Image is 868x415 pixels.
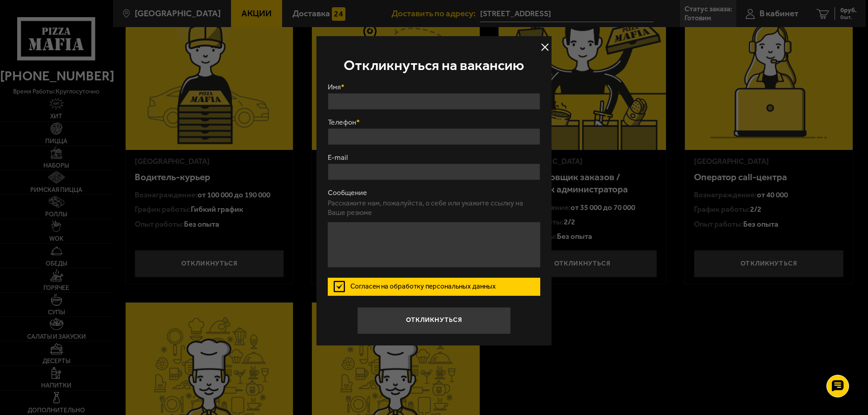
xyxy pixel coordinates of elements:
[357,307,511,334] button: Откликнуться
[328,199,540,218] p: Расскажите нам, пожалуйста, о себе или укажите ссылку на Ваше резюме
[328,119,540,126] label: Телефон
[328,84,540,91] label: Имя
[328,278,540,296] label: Согласен на обработку персональных данных
[328,56,540,75] p: Откликнуться на вакансию
[328,189,540,196] label: Сообщение
[328,154,540,161] label: E-mail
